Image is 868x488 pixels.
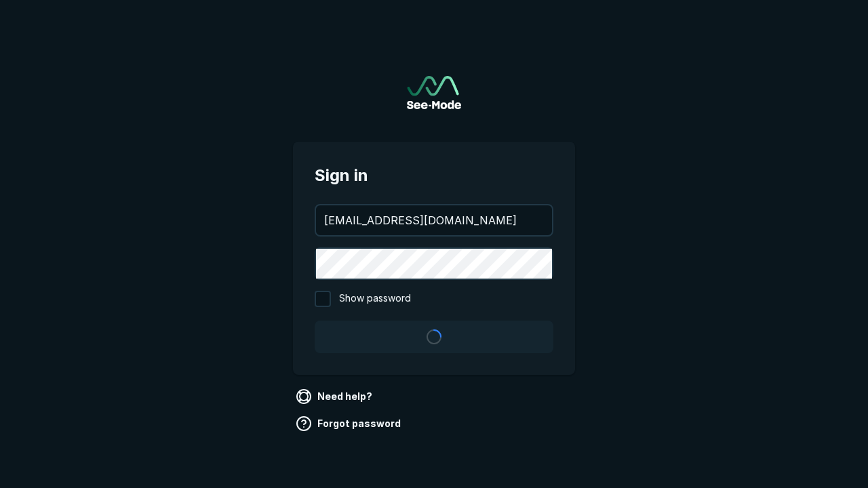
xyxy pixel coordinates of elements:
a: Forgot password [293,413,406,434]
span: Show password [339,291,411,307]
img: See-Mode Logo [407,76,461,109]
input: your@email.com [316,205,552,235]
a: Go to sign in [407,76,461,109]
a: Need help? [293,386,378,407]
span: Sign in [315,163,553,188]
